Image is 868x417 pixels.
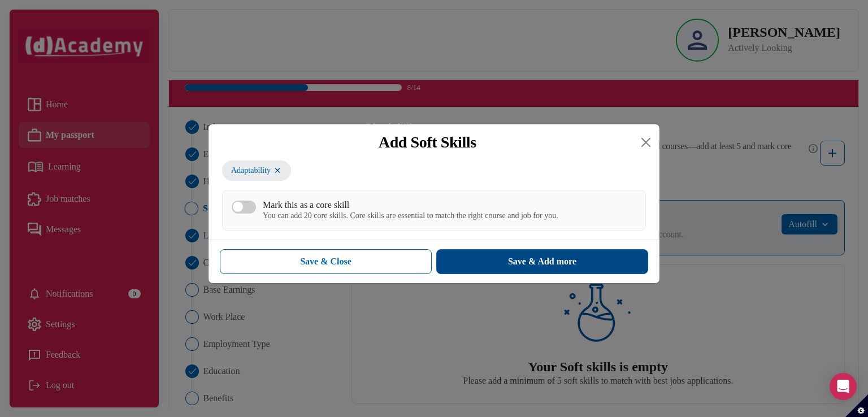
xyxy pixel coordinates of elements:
img: ... [273,166,282,175]
button: Save & Close [220,249,432,274]
div: You can add 20 core skills. Core skills are essential to match the right course and job for you. [263,211,558,221]
button: Mark this as a core skillYou can add 20 core skills. Core skills are essential to match the right... [232,201,256,214]
button: Set cookie preferences [845,394,868,417]
button: Save & Add more [436,249,648,274]
span: Adaptability [231,164,271,176]
button: Close [637,133,655,151]
div: Save & Add more [508,255,576,268]
div: Open Intercom Messenger [830,373,857,400]
div: Mark this as a core skill [263,199,558,210]
div: Add Soft Skills [218,133,637,151]
div: Save & Close [300,255,351,268]
button: Adaptability [222,160,291,181]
